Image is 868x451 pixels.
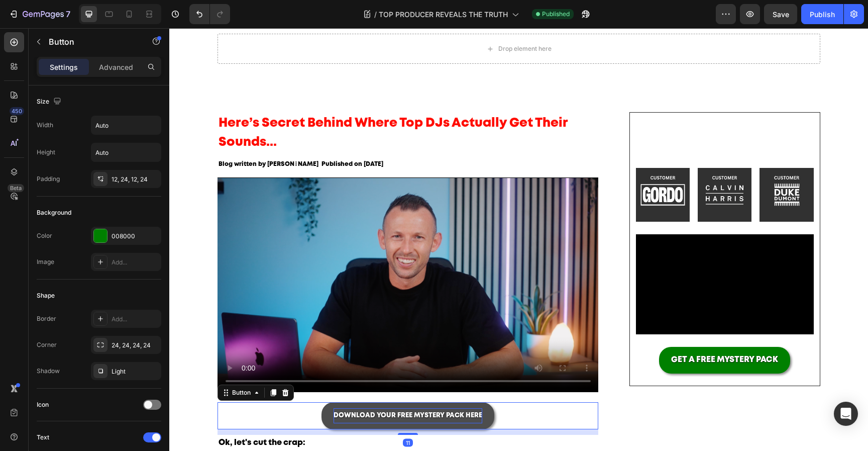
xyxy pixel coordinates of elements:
div: Shape [37,291,55,300]
p: 7 [66,8,70,20]
img: gempages_550190414179599328-b51d6b8c-8574-4381-a752-55bdef67fb8e.png [590,140,644,194]
div: Light [112,367,159,376]
p: Advanced [99,62,133,72]
a: GET A FREE MYSTERY PACK [490,319,621,345]
button: 7 [4,4,75,24]
p: GET A FREE MYSTERY PACK [502,325,609,339]
div: 11 [234,411,244,419]
div: Border [37,314,56,323]
div: Height [37,148,55,157]
div: Undo/Redo [189,4,230,24]
div: Image [37,257,54,266]
p: Settings [50,62,78,72]
span: / [374,9,377,20]
div: Background [37,208,71,217]
div: Open Intercom Messenger [834,402,858,426]
div: Text [37,433,49,442]
video: Video [467,206,644,306]
div: 24, 24, 24, 24 [112,341,159,350]
div: 008000 [112,232,159,241]
img: gempages_550190414179599328-de86bda3-cbac-4751-9471-07e0255318b1.png [528,140,582,194]
div: Corner [37,340,57,349]
div: Color [37,231,52,240]
iframe: Design area [169,28,868,451]
div: Width [37,121,53,130]
input: Auto [91,143,161,161]
span: Published [542,10,570,19]
div: Padding [37,174,60,184]
button: Save [764,4,797,24]
span: Ok, let's cut the crap: [49,411,136,418]
div: Add... [112,258,159,267]
span: TOP PRODUCER REVEALS THE TRUTH [379,9,508,20]
input: Auto [91,116,161,134]
div: Beta [8,184,24,192]
div: Size [37,95,63,109]
div: 12, 24, 12, 24 [112,175,159,184]
div: Add... [112,315,159,324]
span: Save [773,10,789,19]
div: Shadow [37,367,60,376]
div: Publish [810,9,835,20]
p: Button [49,36,134,48]
button: Publish [801,4,843,24]
div: 450 [10,107,24,115]
div: Icon [37,400,49,409]
img: gempages_550190414179599328-91bda53a-9928-4ec8-8f42-fb34acf5e704.png [467,140,520,194]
